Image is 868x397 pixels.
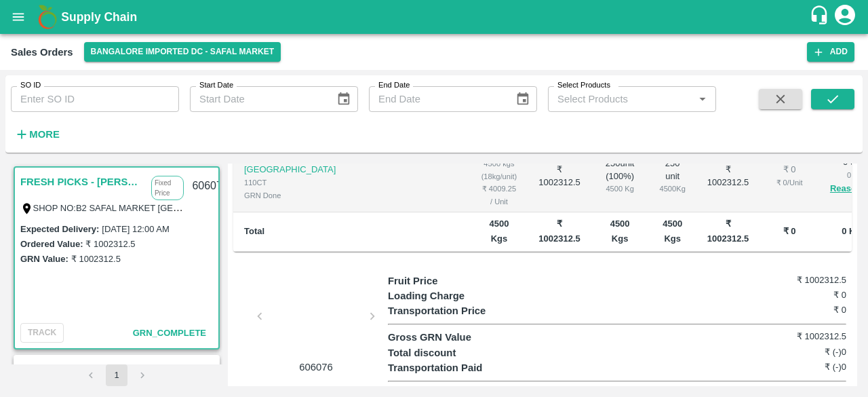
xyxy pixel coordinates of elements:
[20,224,99,234] label: Expected Delivery :
[659,157,685,195] div: 250 unit
[265,360,367,375] p: 606076
[602,183,638,195] div: 4500 Kg
[510,86,536,112] button: Choose date
[3,1,34,33] button: open drawer
[481,157,517,183] div: 4500 kgs (18kg/unit)
[388,345,502,360] p: Total discount
[538,219,580,244] b: ₹ 1002312.5
[833,3,857,31] div: account of current user
[770,176,808,189] div: ₹ 0 / Unit
[770,288,846,302] h6: ₹ 0
[388,273,502,288] p: Fruit Price
[244,226,264,236] b: Total
[29,129,60,140] strong: More
[11,86,179,112] input: Enter SO ID
[388,303,502,318] p: Transportation Price
[471,141,528,213] td: 250 unit
[528,141,591,213] td: ₹ 1002312.5
[659,183,685,195] div: 4500 Kg
[783,226,796,236] b: ₹ 0
[244,151,336,176] p: Apple Royal Gala [GEOGRAPHIC_DATA]
[378,80,410,91] label: End Date
[190,86,325,112] input: Start Date
[610,219,630,244] b: 4500 Kgs
[770,164,808,176] div: ₹ 0
[61,10,137,24] b: Supply Chain
[184,170,236,202] div: 606076
[809,5,833,29] div: customer-support
[85,239,135,249] label: ₹ 1002312.5
[770,303,846,317] h6: ₹ 0
[20,80,41,91] label: SO ID
[602,157,638,195] div: 250 unit ( 100 %)
[34,3,61,31] img: logo
[244,189,336,202] div: GRN Done
[84,42,281,62] button: Select DC
[61,7,809,26] a: Supply Chain
[151,176,184,200] p: Fixed Price
[489,219,509,244] b: 4500 Kgs
[199,80,233,91] label: Start Date
[184,359,236,391] div: 606074
[770,330,846,343] h6: ₹ 1002312.5
[78,364,155,386] nav: pagination navigation
[842,226,865,236] b: 0 Kgs
[244,176,336,189] div: 110CT
[807,42,854,62] button: Add
[694,90,711,108] button: Open
[20,254,68,264] label: GRN Value:
[11,43,73,61] div: Sales Orders
[331,86,357,112] button: Choose date
[388,288,502,303] p: Loading Charge
[388,330,502,345] p: Gross GRN Value
[369,86,505,112] input: End Date
[20,362,144,379] a: FRESH PICKS - [PERSON_NAME]
[770,345,846,359] h6: ₹ (-)0
[33,202,795,213] label: SHOP NO:B2 SAFAL MARKET [GEOGRAPHIC_DATA] HOSKOTE BANGLORE [GEOGRAPHIC_DATA] ([GEOGRAPHIC_DATA]) ...
[102,224,169,234] label: [DATE] 12:00 AM
[20,173,144,191] a: FRESH PICKS - [PERSON_NAME]
[696,141,759,213] td: ₹ 1002312.5
[481,183,517,208] div: ₹ 4009.25 / Unit
[71,254,121,264] label: ₹ 1002312.5
[106,364,127,386] button: page 1
[552,90,690,108] input: Select Products
[11,123,63,146] button: More
[770,360,846,374] h6: ₹ (-)0
[770,273,846,287] h6: ₹ 1002312.5
[388,360,502,375] p: Transportation Paid
[557,80,610,91] label: Select Products
[663,219,682,244] b: 4500 Kgs
[707,219,749,244] b: ₹ 1002312.5
[20,239,83,249] label: Ordered Value:
[133,328,206,338] span: GRN_Complete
